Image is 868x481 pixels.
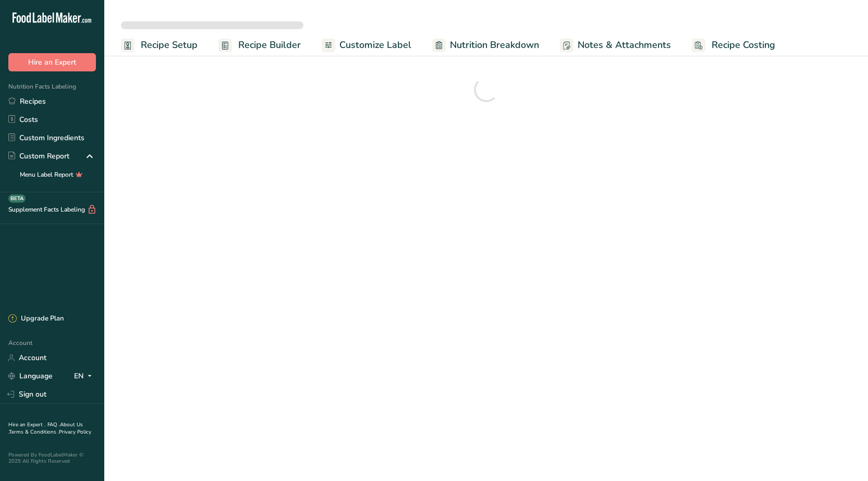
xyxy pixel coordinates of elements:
a: Customize Label [322,33,411,57]
a: About Us . [8,421,83,436]
a: Notes & Attachments [560,33,671,57]
span: Recipe Builder [238,38,301,52]
a: Hire an Expert . [8,421,45,428]
span: Recipe Setup [141,38,198,52]
div: EN [74,370,96,383]
div: Powered By FoodLabelMaker © 2025 All Rights Reserved [8,452,96,464]
a: Recipe Setup [121,33,198,57]
span: Recipe Costing [712,38,775,52]
a: Language [8,367,53,385]
a: Nutrition Breakdown [432,33,539,57]
span: Notes & Attachments [578,38,671,52]
a: Recipe Builder [218,33,301,57]
a: Privacy Policy [59,428,91,436]
a: FAQ . [47,421,60,428]
span: Customize Label [339,38,411,52]
span: Nutrition Breakdown [450,38,539,52]
a: Recipe Costing [692,33,775,57]
button: Hire an Expert [8,53,96,71]
div: BETA [8,194,26,203]
div: Upgrade Plan [8,314,64,324]
div: Custom Report [8,151,69,162]
a: Terms & Conditions . [9,428,59,436]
